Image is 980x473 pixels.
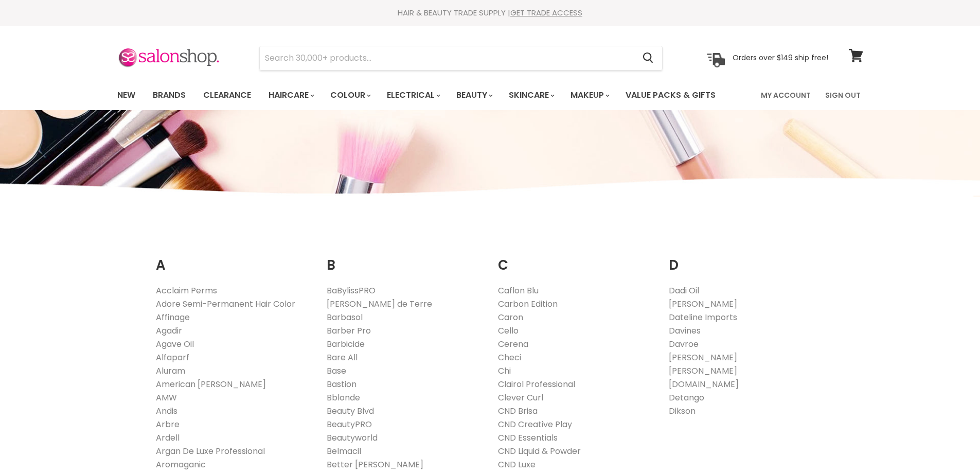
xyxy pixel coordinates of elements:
h2: B [327,241,483,276]
a: Clearance [195,84,259,106]
a: CND Creative Play [498,418,572,430]
a: BeautyPRO [327,418,372,430]
a: [PERSON_NAME] [669,365,737,377]
a: Clairol Professional [498,378,575,390]
a: GET TRADE ACCESS [510,7,582,18]
a: Acclaim Perms [156,285,217,296]
a: Dikson [669,405,696,417]
a: Sign Out [819,84,867,106]
form: Product [259,46,663,71]
a: CND Luxe [498,459,536,470]
a: Value Packs & Gifts [618,84,723,106]
a: Argan De Luxe Professional [156,445,265,457]
a: My Account [755,84,817,106]
a: Chi [498,365,511,377]
a: Davroe [669,338,699,350]
a: CND Brisa [498,405,538,417]
button: Search [635,46,662,70]
a: Agave Oil [156,338,194,350]
a: Arbre [156,418,180,430]
a: Andis [156,405,177,417]
a: Electrical [379,84,447,106]
a: New [110,84,143,106]
a: Beautyworld [327,432,378,444]
a: Bastion [327,378,357,390]
h2: A [156,241,312,276]
a: Skincare [501,84,561,106]
a: Detango [669,392,704,404]
a: Beauty [449,84,499,106]
a: [PERSON_NAME] [669,298,737,310]
h2: C [498,241,654,276]
ul: Main menu [110,80,739,110]
a: Aromaganic [156,459,206,470]
a: Dateline Imports [669,311,737,323]
a: Brands [145,84,193,106]
div: HAIR & BEAUTY TRADE SUPPLY | [104,8,876,18]
a: Bblonde [327,392,360,404]
a: Better [PERSON_NAME] [327,459,423,470]
a: Caflon Blu [498,285,539,296]
a: Aluram [156,365,185,377]
a: Agadir [156,325,182,337]
a: Cello [498,325,519,337]
a: Haircare [261,84,320,106]
a: Alfaparf [156,352,189,363]
a: Bare All [327,352,358,363]
a: [PERSON_NAME] [669,352,737,363]
a: Barbicide [327,338,365,350]
a: Affinage [156,311,190,323]
a: Barber Pro [327,325,371,337]
a: Barbasol [327,311,363,323]
a: Base [327,365,346,377]
a: Colour [323,84,377,106]
a: Davines [669,325,701,337]
a: AMW [156,392,177,404]
a: Beauty Blvd [327,405,374,417]
h2: D [669,241,825,276]
a: Ardell [156,432,180,444]
a: Checi [498,352,521,363]
a: Clever Curl [498,392,543,404]
nav: Main [104,80,876,110]
p: Orders over $149 ship free! [733,53,828,62]
a: Carbon Edition [498,298,558,310]
a: [PERSON_NAME] de Terre [327,298,432,310]
a: [DOMAIN_NAME] [669,378,739,390]
a: Belmacil [327,445,361,457]
input: Search [260,46,635,70]
a: Caron [498,311,523,323]
a: CND Liquid & Powder [498,445,581,457]
a: BaBylissPRO [327,285,376,296]
a: Cerena [498,338,528,350]
a: Dadi Oil [669,285,699,296]
a: Adore Semi-Permanent Hair Color [156,298,295,310]
a: American [PERSON_NAME] [156,378,266,390]
a: CND Essentials [498,432,558,444]
a: Makeup [563,84,616,106]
